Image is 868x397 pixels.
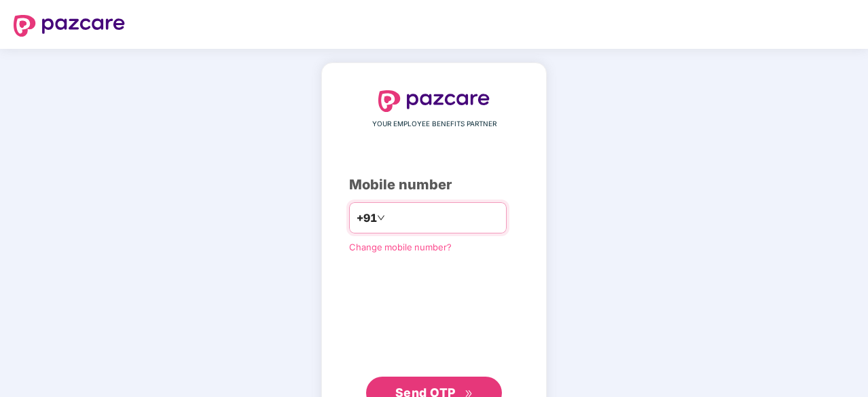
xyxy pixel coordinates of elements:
div: Mobile number [349,174,519,195]
span: +91 [357,210,377,227]
span: down [377,214,385,222]
span: YOUR EMPLOYEE BENEFITS PARTNER [372,119,496,130]
img: logo [14,15,125,37]
img: logo [378,90,490,112]
a: Change mobile number? [349,242,452,252]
